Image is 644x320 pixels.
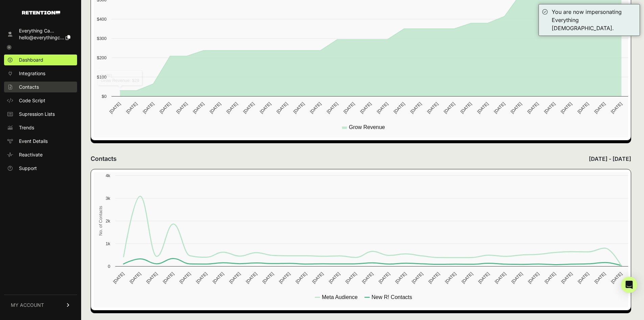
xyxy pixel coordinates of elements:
text: $0 [102,94,106,99]
span: MY ACCOUNT [11,302,44,308]
text: [DATE] [326,101,339,114]
a: Support [4,163,77,174]
text: [DATE] [228,271,241,284]
text: [DATE] [378,271,391,284]
text: [DATE] [112,271,125,284]
text: [DATE] [212,271,225,284]
text: [DATE] [344,271,358,284]
span: Dashboard [19,57,43,63]
text: [DATE] [560,101,573,114]
span: Reactivate [19,151,43,158]
text: [DATE] [443,101,456,114]
text: Grow Revenue [349,124,385,130]
text: [DATE] [544,271,557,284]
div: Everything Ca... [19,27,70,34]
text: 2k [105,218,110,223]
text: [DATE] [509,101,523,114]
span: hello@everythingc... [19,35,64,40]
text: [DATE] [125,101,138,114]
a: Reactivate [4,149,77,160]
text: [DATE] [328,271,341,284]
text: [DATE] [159,101,172,114]
text: [DATE] [476,101,490,114]
text: [DATE] [477,271,491,284]
text: [DATE] [145,271,159,284]
text: [DATE] [309,101,322,114]
text: [DATE] [526,101,540,114]
text: [DATE] [162,271,175,284]
text: [DATE] [259,101,272,114]
h2: Contacts [91,154,117,164]
text: [DATE] [593,271,606,284]
a: Trends [4,122,77,133]
a: Event Details [4,136,77,147]
span: Support [19,165,37,172]
text: [DATE] [361,271,374,284]
text: [DATE] [311,271,325,284]
text: [DATE] [394,271,407,284]
text: [DATE] [192,101,205,114]
text: [DATE] [392,101,406,114]
text: [DATE] [460,271,474,284]
text: $400 [97,17,106,22]
text: [DATE] [527,271,540,284]
text: [DATE] [543,101,556,114]
text: [DATE] [459,101,473,114]
text: [DATE] [610,101,623,114]
text: [DATE] [444,271,457,284]
text: [DATE] [175,101,188,114]
text: 0 [108,264,110,269]
a: Code Script [4,95,77,106]
text: [DATE] [342,101,356,114]
text: [DATE] [245,271,258,284]
text: [DATE] [128,271,142,284]
text: [DATE] [225,101,239,114]
text: [DATE] [427,271,440,284]
div: You are now impersonating Everything [DEMOGRAPHIC_DATA]. [552,8,636,32]
text: [DATE] [510,271,524,284]
a: Contacts [4,82,77,92]
text: [DATE] [278,271,291,284]
text: [DATE] [409,101,423,114]
a: Dashboard [4,55,77,65]
text: Meta Audience [322,294,358,300]
a: MY ACCOUNT [4,295,77,315]
text: No. of Contacts [98,206,103,236]
text: [DATE] [411,271,424,284]
span: Event Details [19,138,48,145]
text: [DATE] [178,271,192,284]
a: Supression Lists [4,109,77,120]
p: [DATE] - [DATE] [589,155,631,163]
span: Supression Lists [19,111,55,118]
text: 1k [105,241,110,246]
span: Contacts [19,84,39,90]
text: 3k [105,196,110,201]
text: 4k [105,173,110,178]
text: [DATE] [610,271,623,284]
text: [DATE] [494,271,507,284]
text: [DATE] [261,271,275,284]
text: [DATE] [359,101,372,114]
text: [DATE] [292,101,306,114]
text: [DATE] [560,271,573,284]
a: Everything Ca... hello@everythingc... [4,25,77,43]
text: [DATE] [109,101,122,114]
span: Code Script [19,97,45,104]
span: Trends [19,124,34,131]
a: Integrations [4,68,77,79]
text: $200 [97,55,106,60]
text: New R! Contacts [372,294,412,300]
img: Retention.com [22,11,60,15]
div: Open Intercom Messenger [621,277,637,293]
text: [DATE] [142,101,155,114]
text: $300 [97,36,106,41]
text: [DATE] [493,101,506,114]
text: [DATE] [209,101,222,114]
text: [DATE] [376,101,389,114]
text: [DATE] [593,101,606,114]
text: [DATE] [426,101,439,114]
text: [DATE] [242,101,255,114]
text: [DATE] [577,271,590,284]
text: [DATE] [294,271,308,284]
text: [DATE] [576,101,590,114]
